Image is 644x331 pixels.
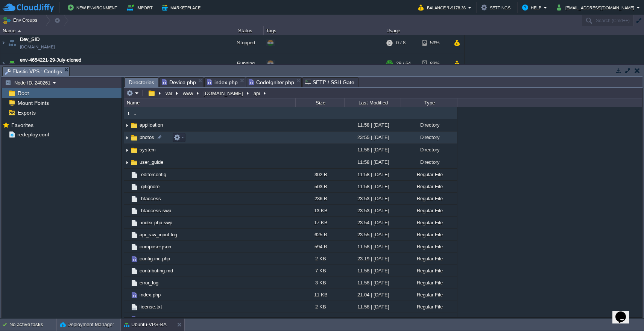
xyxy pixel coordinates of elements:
img: AMDAwAAAACH5BAEAAAAALAAAAAABAAEAAAICRAEAOw== [130,146,138,154]
div: Regular File [401,205,457,216]
div: Usage [384,26,464,35]
div: Regular File [401,301,457,313]
span: .gitignore [138,183,161,190]
button: var [164,90,174,97]
a: license.txt [138,304,163,310]
div: 53% [422,33,447,53]
div: 23:54 | [DATE] [344,217,401,228]
span: CodeIgniter.php [249,78,294,87]
img: AMDAwAAAACH5BAEAAAAALAAAAAABAAEAAAICRAEAOw== [124,181,130,192]
img: AMDAwAAAACH5BAEAAAAALAAAAAABAAEAAAICRAEAOw== [124,289,130,301]
div: 11:58 | [DATE] [344,144,401,156]
button: Balance ₹-9178.36 [418,3,468,12]
img: AMDAwAAAACH5BAEAAAAALAAAAAABAAEAAAICRAEAOw== [130,121,138,130]
a: .index.php.swp [138,219,173,226]
div: No active tasks [9,319,56,331]
span: Elastic VPS : Configs [5,67,62,76]
a: error_log [138,280,159,286]
div: Last Modified [345,98,401,107]
img: AMDAwAAAACH5BAEAAAAALAAAAAABAAEAAAICRAEAOw== [7,53,17,74]
span: SFTP / SSH Gate [305,78,354,87]
div: 3 KB [295,277,344,289]
img: AMDAwAAAACH5BAEAAAAALAAAAAABAAEAAAICRAEAOw== [124,229,130,240]
a: redeploy.conf [16,131,50,138]
div: Regular File [401,265,457,277]
button: New Environment [68,3,120,12]
div: 23:55 | [DATE] [344,229,401,240]
button: Deployment Manager [60,321,114,328]
img: AMDAwAAAACH5BAEAAAAALAAAAAABAAEAAAICRAEAOw== [124,157,130,168]
img: AMDAwAAAACH5BAEAAAAALAAAAAABAAEAAAICRAEAOw== [7,33,17,53]
a: api_raw_input.log [138,231,178,238]
img: AMDAwAAAACH5BAEAAAAALAAAAAABAAEAAAICRAEAOw== [130,279,138,287]
div: 764 B [295,313,344,325]
img: AMDAwAAAACH5BAEAAAAALAAAAAABAAEAAAICRAEAOw== [130,255,138,263]
span: contributing.md [138,268,174,274]
img: AMDAwAAAACH5BAEAAAAALAAAAAABAAEAAAICRAEAOw== [124,144,130,156]
div: 625 B [295,229,344,240]
div: Directory [401,156,457,168]
span: photos [138,134,155,141]
div: Regular File [401,253,457,264]
a: index.php [138,292,162,298]
img: AMDAwAAAACH5BAEAAAAALAAAAAABAAEAAAICRAEAOw== [130,231,138,239]
div: 23:55 | [DATE] [344,131,401,143]
div: Regular File [401,313,457,325]
div: 11:58 | [DATE] [344,265,401,277]
a: Exports [16,109,37,116]
div: Running [226,53,264,74]
img: AMDAwAAAACH5BAEAAAAALAAAAAABAAEAAAICRAEAOw== [124,169,130,180]
iframe: chat widget [612,301,636,323]
img: AMDAwAAAACH5BAEAAAAALAAAAAABAAEAAAICRAEAOw== [0,53,6,74]
a: Favorites [10,122,35,128]
div: 11:58 | [DATE] [344,119,401,131]
img: AMDAwAAAACH5BAEAAAAALAAAAAABAAEAAAICRAEAOw== [124,132,130,144]
img: AMDAwAAAACH5BAEAAAAALAAAAAABAAEAAAICRAEAOw== [18,30,21,32]
div: Tags [264,26,384,35]
img: AMDAwAAAACH5BAEAAAAALAAAAAABAAEAAAICRAEAOw== [124,119,130,131]
img: AMDAwAAAACH5BAEAAAAALAAAAAABAAEAAAICRAEAOw== [130,219,138,227]
li: /var/www/sevarth.in.net/api/application/controllers/Device.php [159,77,204,87]
div: 83% [422,53,447,74]
li: /var/www/sevarth.in.net/api/index.php [204,77,245,87]
a: Root [16,90,30,97]
div: 7 KB [295,265,344,277]
button: Settings [481,3,513,12]
div: Stopped [226,33,264,53]
img: AMDAwAAAACH5BAEAAAAALAAAAAABAAEAAAICRAEAOw== [124,109,132,118]
a: .htaccess [138,195,162,202]
img: AMDAwAAAACH5BAEAAAAALAAAAAABAAEAAAICRAEAOw== [130,291,138,299]
button: Ubuntu-VPS-BA [124,321,167,328]
img: AMDAwAAAACH5BAEAAAAALAAAAAABAAEAAAICRAEAOw== [124,193,130,204]
button: api [252,90,262,97]
a: system [138,147,157,153]
img: AMDAwAAAACH5BAEAAAAALAAAAAABAAEAAAICRAEAOw== [130,159,138,167]
div: 11:58 | [DATE] [344,169,401,180]
div: Name [1,26,226,35]
div: Regular File [401,193,457,204]
span: user_guide [138,159,164,165]
div: Status [226,26,263,35]
div: Regular File [401,169,457,180]
a: composer.json [138,243,172,250]
span: Mount Points [16,100,50,106]
div: 11 KB [295,289,344,301]
span: Directories [129,78,154,87]
div: Directory [401,131,457,143]
a: config.inc.php [138,255,171,262]
div: 2 KB [295,301,344,313]
button: www [182,90,195,97]
span: application [138,122,164,128]
a: env-4654221-29-July-cloned [20,56,81,64]
div: 21:04 | [DATE] [344,289,401,301]
img: AMDAwAAAACH5BAEAAAAALAAAAAABAAEAAAICRAEAOw== [124,277,130,289]
img: AMDAwAAAACH5BAEAAAAALAAAAAABAAEAAAICRAEAOw== [124,253,130,264]
img: AMDAwAAAACH5BAEAAAAALAAAAAABAAEAAAICRAEAOw== [124,265,130,277]
button: [EMAIL_ADDRESS][DOMAIN_NAME] [557,3,636,12]
a: .. [132,110,138,116]
button: Help [522,3,544,12]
